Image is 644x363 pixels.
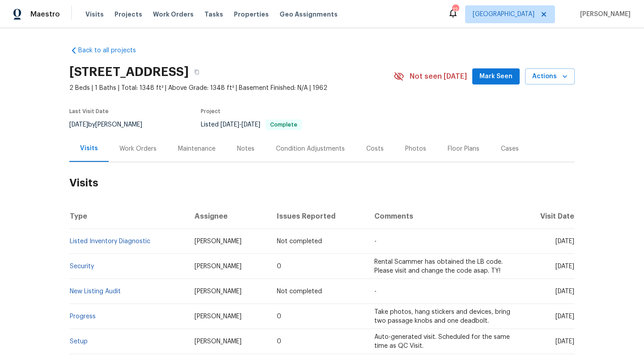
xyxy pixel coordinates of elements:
[69,204,187,229] th: Type
[525,68,575,85] button: Actions
[80,144,98,153] div: Visits
[201,109,220,114] span: Project
[367,204,519,229] th: Comments
[555,263,574,270] span: [DATE]
[234,10,269,19] span: Properties
[69,119,153,130] div: by [PERSON_NAME]
[555,338,574,345] span: [DATE]
[30,10,60,19] span: Maestro
[220,122,260,128] span: -
[195,288,241,295] span: [PERSON_NAME]
[532,71,568,82] span: Actions
[69,122,88,128] span: [DATE]
[178,144,216,153] div: Maintenance
[69,162,575,204] h2: Visits
[374,309,510,324] span: Take photos, hang stickers and devices, bring two passage knobs and one deadbolt.
[237,144,254,153] div: Notes
[280,10,338,19] span: Geo Assignments
[114,10,142,19] span: Projects
[448,144,479,153] div: Floor Plans
[277,288,322,295] span: Not completed
[69,84,394,93] span: 2 Beds | 1 Baths | Total: 1348 ft² | Above Grade: 1348 ft² | Basement Finished: N/A | 1962
[374,259,503,274] span: Rental Scammer has obtained the LB code. Please visit and change the code asap. TY!
[277,313,281,320] span: 0
[519,204,575,229] th: Visit Date
[70,263,94,270] a: Security
[69,109,109,114] span: Last Visit Date
[277,338,281,345] span: 0
[70,313,96,320] a: Progress
[276,144,345,153] div: Condition Adjustments
[501,144,519,153] div: Cases
[189,64,205,80] button: Copy Address
[270,204,368,229] th: Issues Reported
[366,144,384,153] div: Costs
[472,68,520,85] button: Mark Seen
[374,334,510,349] span: Auto-generated visit. Scheduled for the same time as QC Visit.
[69,46,155,55] a: Back to all projects
[195,313,241,320] span: [PERSON_NAME]
[405,144,426,153] div: Photos
[153,10,194,19] span: Work Orders
[374,288,377,295] span: -
[119,144,157,153] div: Work Orders
[277,238,322,245] span: Not completed
[555,313,574,320] span: [DATE]
[277,263,281,270] span: 0
[70,238,150,245] a: Listed Inventory Diagnostic
[187,204,270,229] th: Assignee
[479,71,513,82] span: Mark Seen
[195,263,241,270] span: [PERSON_NAME]
[241,122,260,128] span: [DATE]
[220,122,239,128] span: [DATE]
[69,68,189,76] h2: [STREET_ADDRESS]
[555,238,574,245] span: [DATE]
[85,10,104,19] span: Visits
[267,122,301,127] span: Complete
[195,338,241,345] span: [PERSON_NAME]
[452,5,458,14] div: 12
[70,288,121,295] a: New Listing Audit
[576,10,631,19] span: [PERSON_NAME]
[195,238,241,245] span: [PERSON_NAME]
[201,122,302,128] span: Listed
[473,10,534,19] span: [GEOGRAPHIC_DATA]
[555,288,574,295] span: [DATE]
[410,72,467,81] span: Not seen [DATE]
[70,338,88,345] a: Setup
[374,238,377,245] span: -
[204,11,223,17] span: Tasks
